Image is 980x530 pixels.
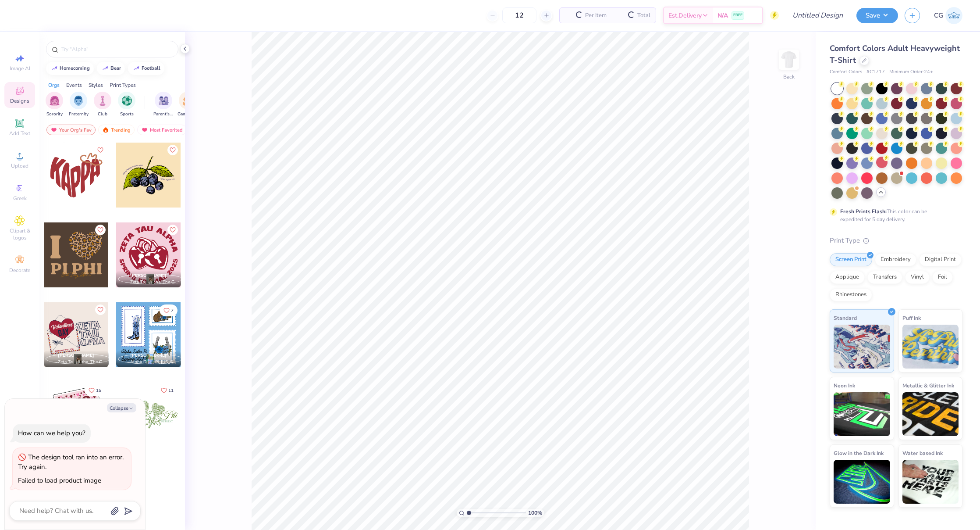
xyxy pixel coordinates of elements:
[9,130,30,137] span: Add Text
[10,97,29,104] span: Designs
[60,66,90,71] div: homecoming
[11,162,28,169] span: Upload
[141,127,148,133] img: most_fav.gif
[97,62,125,75] button: bear
[867,271,902,284] div: Transfers
[902,325,959,369] img: Puff Ink
[945,7,962,24] img: Charley Goldstein
[66,81,82,89] div: Events
[830,68,862,76] span: Comfort Colors
[10,65,30,72] span: Image AI
[178,111,198,118] span: Game Day
[919,253,962,266] div: Digital Print
[866,68,885,76] span: # C1717
[637,11,650,20] span: Total
[668,11,702,20] span: Est. Delivery
[60,45,173,54] input: Try "Alpha"
[528,509,542,517] span: 100 %
[889,68,933,76] span: Minimum Order: 24 +
[502,7,536,23] input: – –
[142,66,160,71] div: football
[50,127,57,133] img: most_fav.gif
[46,92,63,118] button: filter button
[18,453,124,472] div: The design tool ran into an error. Try again.
[934,11,943,21] span: CG
[46,92,63,118] div: filter for Sorority
[160,304,178,316] button: Like
[834,392,890,436] img: Neon Ink
[46,111,63,118] span: Sorority
[118,92,135,118] div: filter for Sports
[834,460,890,504] img: Glow in the Dark Ink
[856,8,898,23] button: Save
[183,96,193,106] img: Game Day Image
[46,62,94,75] button: homecoming
[98,111,107,118] span: Club
[167,225,178,235] button: Like
[46,125,96,135] div: Your Org's Fav
[902,460,959,504] img: Water based Ink
[48,81,60,89] div: Orgs
[902,381,954,390] span: Metallic & Glitter Ink
[840,208,887,215] strong: Fresh Prints Flash:
[98,125,135,135] div: Trending
[585,11,607,20] span: Per Item
[153,92,174,118] button: filter button
[785,7,850,24] input: Untitled Design
[830,236,962,246] div: Print Type
[110,81,136,89] div: Print Types
[834,313,857,322] span: Standard
[58,359,105,365] span: Zeta Tau Alpha, The College of [US_STATE]
[780,51,798,68] img: Back
[159,96,169,106] img: Parent's Weekend Image
[130,359,178,365] span: Alpha Delta Pi, [US_STATE][GEOGRAPHIC_DATA]
[18,476,101,485] div: Failed to load product image
[902,392,959,436] img: Metallic & Glitter Ink
[157,384,178,396] button: Like
[153,92,174,118] div: filter for Parent's Weekend
[102,127,109,133] img: trending.gif
[905,271,930,284] div: Vinyl
[4,227,35,241] span: Clipart & logos
[69,92,89,118] div: filter for Fraternity
[834,448,884,458] span: Glow in the Dark Ink
[69,111,89,118] span: Fraternity
[94,92,111,118] button: filter button
[840,208,948,223] div: This color can be expedited for 5 day delivery.
[102,66,109,71] img: trend_line.gif
[94,92,111,118] div: filter for Club
[89,81,103,89] div: Styles
[875,253,916,266] div: Embroidery
[130,352,167,358] span: [PERSON_NAME]
[178,92,198,118] div: filter for Game Day
[830,271,865,284] div: Applique
[783,73,795,81] div: Back
[133,66,140,71] img: trend_line.gif
[120,111,134,118] span: Sports
[96,388,101,393] span: 15
[9,267,30,274] span: Decorate
[137,125,187,135] div: Most Favorited
[902,313,921,322] span: Puff Ink
[171,308,174,313] span: 7
[130,272,167,279] span: [PERSON_NAME]
[107,403,136,412] button: Collapse
[733,12,742,18] span: FREE
[834,325,890,369] img: Standard
[830,43,960,65] span: Comfort Colors Adult Heavyweight T-Shirt
[717,11,728,20] span: N/A
[58,352,94,358] span: [PERSON_NAME]
[834,381,855,390] span: Neon Ink
[98,96,107,106] img: Club Image
[69,92,89,118] button: filter button
[51,66,58,71] img: trend_line.gif
[128,62,164,75] button: football
[168,388,174,393] span: 11
[153,111,174,118] span: Parent's Weekend
[934,7,962,24] a: CG
[50,96,60,106] img: Sorority Image
[167,145,178,155] button: Like
[95,145,106,155] button: Like
[122,96,132,106] img: Sports Image
[932,271,953,284] div: Foil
